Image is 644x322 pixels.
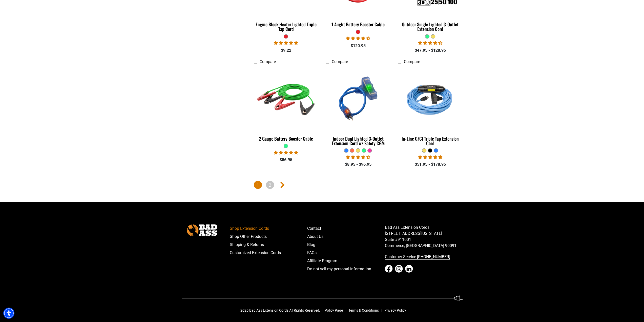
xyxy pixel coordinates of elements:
[254,181,262,189] span: Page 1
[398,67,462,148] a: Light Blue In-Line GFCI Triple Tap Extension Cord
[382,308,406,313] a: Privacy Policy
[326,43,390,49] div: $120.95
[307,241,385,249] a: Blog
[385,224,463,249] p: Bad Ass Extension Cords [STREET_ADDRESS][US_STATE] Suite #911001 Commerce, [GEOGRAPHIC_DATA] 90091
[326,136,390,145] div: Indoor Dual Lighted 3-Outlet Extension Cord w/ Safety CGM
[398,161,462,167] div: $51.95 - $178.95
[326,22,390,27] div: 1 Aught Battery Booster Cable
[230,233,307,241] a: Shop Other Products
[254,22,318,31] div: Engine Block Heater Lighted Triple Tap Cord
[240,308,410,313] div: 2025 Bad Ass Extension Cords All Rights Reserved.
[346,155,370,160] span: 4.33 stars
[230,224,307,233] a: Shop Extension Cords
[266,181,274,189] a: Page 2
[346,308,379,313] a: Terms & Conditions
[404,59,420,64] span: Compare
[3,308,14,319] div: Accessibility Menu
[398,22,462,31] div: Outdoor Single Lighted 3-Outlet Extension Cord
[307,233,385,241] a: About Us
[254,136,318,141] div: 2 Gauge Battery Booster Cable
[398,69,462,128] img: Light Blue
[398,47,462,53] div: $47.95 - $128.95
[326,69,390,128] img: blue
[307,249,385,257] a: FAQs
[418,41,442,45] span: 4.64 stars
[230,241,307,249] a: Shipping & Returns
[254,69,318,128] img: green
[307,265,385,273] a: Do not sell my personal information
[346,36,370,41] span: 4.50 stars
[254,181,463,190] nav: Pagination
[385,265,392,273] a: Facebook - open in a new tab
[405,265,413,273] a: LinkedIn - open in a new tab
[230,249,307,257] a: Customized Extension Cords
[331,59,348,64] span: Compare
[395,265,403,273] a: Instagram - open in a new tab
[274,41,298,45] span: 5.00 stars
[254,47,318,53] div: $9.22
[307,257,385,265] a: Affiliate Program
[323,308,343,313] a: Policy Page
[385,253,463,261] a: call 833-674-1699
[307,224,385,233] a: Contact
[326,161,390,167] div: $8.95 - $96.95
[187,224,217,236] img: Bad Ass Extension Cords
[254,157,318,163] div: $86.95
[418,155,442,160] span: 5.00 stars
[260,59,276,64] span: Compare
[274,150,298,155] span: 5.00 stars
[326,67,390,148] a: blue Indoor Dual Lighted 3-Outlet Extension Cord w/ Safety CGM
[278,181,286,189] a: Next page
[254,67,318,144] a: green 2 Gauge Battery Booster Cable
[398,136,462,145] div: In-Line GFCI Triple Tap Extension Cord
